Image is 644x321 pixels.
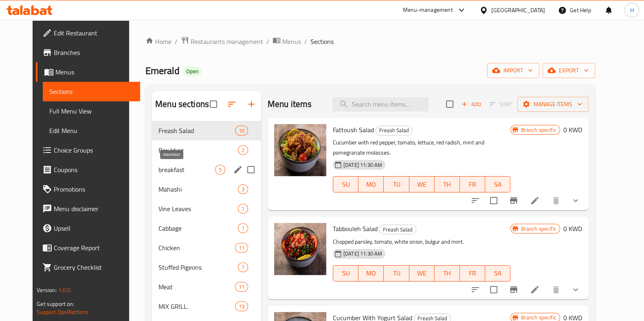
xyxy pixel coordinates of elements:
[152,199,261,218] div: Vine Leaves1
[215,166,225,174] span: 5
[175,37,178,46] li: /
[158,204,238,214] div: Vine Leaves
[54,184,134,194] span: Promotions
[504,191,523,210] button: Branch-specific-item
[43,101,140,121] a: Full Menu View
[158,301,235,311] span: MIX GRILL.
[488,267,507,279] span: SA
[340,161,385,169] span: [DATE] 11:30 AM
[238,186,248,193] span: 3
[238,225,248,232] span: 1
[379,225,416,234] div: Freash Salad
[36,218,140,238] a: Upsell
[466,191,485,210] button: sort-choices
[54,48,134,57] span: Branches
[152,179,261,199] div: Mahashi3
[183,67,202,76] div: Open
[487,63,539,78] button: import
[155,98,209,110] h2: Menu sections
[336,267,355,279] span: SU
[463,179,482,190] span: FR
[36,179,140,199] a: Promotions
[152,238,261,258] div: Chicken11
[460,100,482,109] span: Add
[235,283,248,291] span: 11
[458,98,484,111] button: Add
[36,23,140,43] a: Edit Restaurant
[238,146,248,154] span: 2
[36,199,140,218] a: Menu disclaimer
[336,179,355,190] span: SU
[387,267,406,279] span: TU
[409,265,435,282] button: WE
[441,96,458,113] span: Select section
[485,192,502,209] span: Select to update
[49,87,134,96] span: Sections
[36,258,140,277] a: Grocery Checklist
[517,97,589,112] button: Manage items
[546,280,566,299] button: delete
[484,98,517,111] span: Select section first
[158,184,238,194] div: Mahashi
[37,299,74,309] span: Get support on:
[333,237,510,247] p: Chopped parsley, tomato, white onion, bulgur and mint.
[273,36,301,47] a: Menus
[524,99,582,109] span: Manage items
[566,191,585,210] button: show more
[49,126,134,135] span: Edit Menu
[333,265,358,282] button: SU
[517,126,559,134] span: Branch specific
[145,61,180,80] span: Emerald
[384,265,409,282] button: TU
[235,301,248,311] div: items
[158,145,238,155] div: Box khair
[54,262,134,272] span: Grocery Checklist
[340,250,385,258] span: [DATE] 11:30 AM
[571,196,580,205] svg: Show Choices
[54,28,134,38] span: Edit Restaurant
[362,267,380,279] span: MO
[546,191,566,210] button: delete
[460,265,485,282] button: FR
[384,176,409,192] button: TU
[304,37,307,46] li: /
[43,121,140,140] a: Edit Menu
[152,277,261,297] div: Meat11
[463,267,482,279] span: FR
[274,223,326,275] img: Tabbouleh Salad
[266,37,269,46] li: /
[158,282,235,292] span: Meat
[238,184,248,194] div: items
[333,138,510,158] p: Cucumber with red pepper, tomato, lettuce, red radish, mint and pomegranate molasses.
[238,204,248,214] div: items
[571,285,580,295] svg: Show Choices
[158,243,235,253] div: Chicken
[238,223,248,233] div: items
[413,179,431,190] span: WE
[238,262,248,272] div: items
[549,66,589,76] span: export
[145,37,171,46] a: Home
[158,165,215,175] span: breakfast
[238,145,248,155] div: items
[517,225,559,233] span: Branch specific
[181,36,263,47] a: Restaurants management
[310,37,334,46] span: Sections
[235,126,248,135] div: items
[235,244,248,252] span: 11
[238,205,248,213] span: 1
[485,176,510,192] button: SA
[158,223,238,233] div: Cabbage
[215,165,225,175] div: items
[387,179,406,190] span: TU
[235,127,248,135] span: 10
[36,43,140,62] a: Branches
[158,262,238,272] span: Stuffed Pigeons
[409,176,435,192] button: WE
[37,285,57,295] span: Version:
[191,37,263,46] span: Restaurants management
[530,285,540,295] a: Edit menu item
[413,267,431,279] span: WE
